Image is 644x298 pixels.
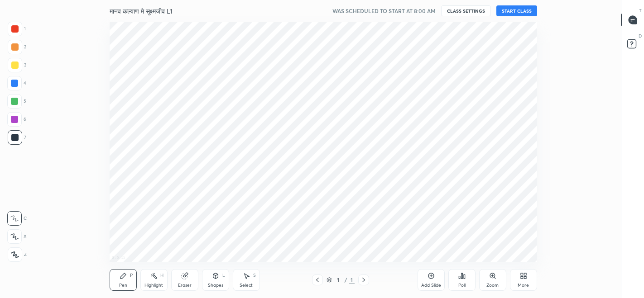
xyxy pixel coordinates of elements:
[8,58,26,72] div: 3
[441,5,491,16] button: CLASS SETTINGS
[208,283,223,288] div: Shapes
[222,273,225,278] div: L
[349,276,355,284] div: 1
[7,112,26,127] div: 6
[345,277,347,283] div: /
[639,33,642,39] p: D
[639,7,642,14] p: T
[7,211,27,226] div: C
[130,273,133,278] div: P
[334,277,343,283] div: 1
[160,273,163,278] div: H
[8,22,26,36] div: 1
[518,283,529,288] div: More
[253,273,256,278] div: S
[7,94,26,109] div: 5
[7,229,27,244] div: X
[240,283,253,288] div: Select
[110,7,172,15] h4: मानव कल्याण मे सूक्ष्मजीव L1
[8,247,27,262] div: Z
[7,76,26,90] div: 4
[332,7,436,15] h5: WAS SCHEDULED TO START AT 8:00 AM
[119,283,127,288] div: Pen
[486,283,499,288] div: Zoom
[8,130,26,145] div: 7
[496,5,537,16] button: START CLASS
[144,283,163,288] div: Highlight
[421,283,441,288] div: Add Slide
[178,283,192,288] div: Eraser
[458,283,466,288] div: Poll
[8,40,26,54] div: 2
